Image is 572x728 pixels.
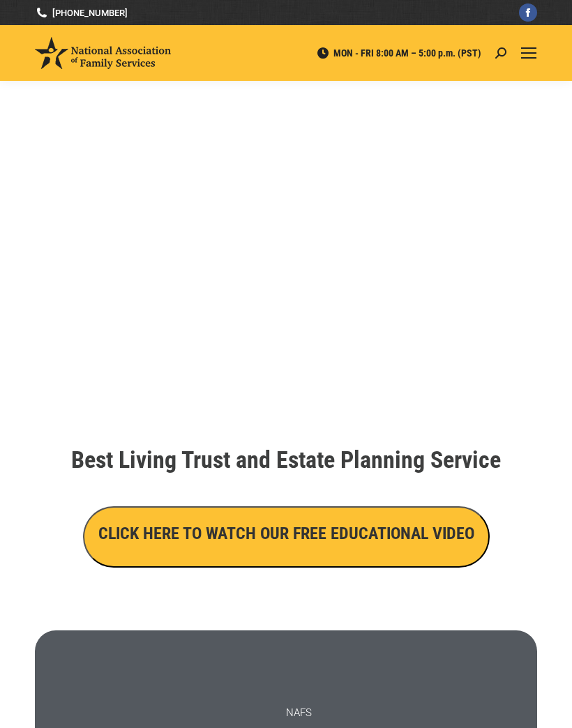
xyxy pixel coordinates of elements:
a: [PHONE_NUMBER] [35,6,128,20]
a: CLICK HERE TO WATCH OUR FREE EDUCATIONAL VIDEO [83,527,490,542]
a: Facebook page opens in new window [519,3,537,22]
h1: Best Living Trust and Estate Planning Service [42,448,530,471]
img: National Association of Family Services [35,37,171,69]
a: Mobile menu icon [520,45,537,61]
h3: CLICK HERE TO WATCH OUR FREE EDUCATIONAL VIDEO [98,522,474,545]
button: CLICK HERE TO WATCH OUR FREE EDUCATIONAL VIDEO [83,506,490,568]
span: MON - FRI 8:00 AM – 5:00 p.m. (PST) [316,47,481,59]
